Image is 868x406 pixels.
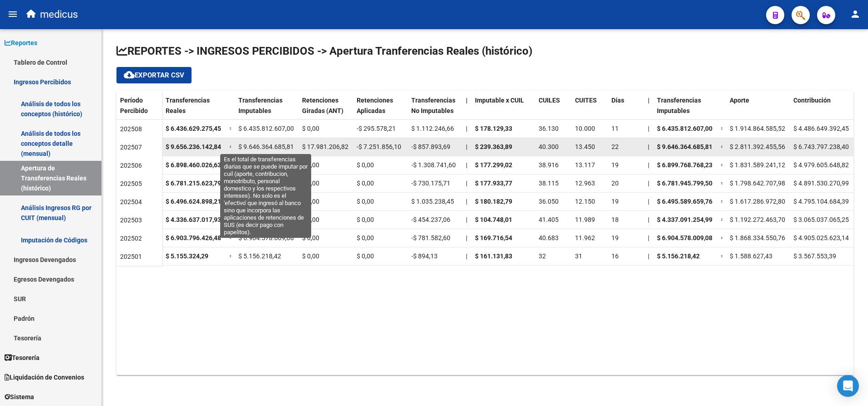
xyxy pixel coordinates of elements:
span: 22 [611,143,619,150]
strong: $ 6.781.215.623,79 [166,180,221,187]
span: Sistema [5,392,34,402]
strong: $ 6.435.812.607,00 [657,125,712,132]
span: 12.150 [575,198,595,205]
span: $ 6.743.797.238,40 [793,143,849,150]
span: Transferencias Reales [166,97,210,114]
span: $ 0,00 [357,198,374,205]
span: CUILES [539,97,560,104]
strong: $ 9.656.236.142,84 [166,143,221,150]
span: = [229,161,233,169]
span: = [721,198,724,205]
strong: $ 4.337.091.254,99 [657,216,712,223]
span: | [466,125,467,132]
datatable-header-cell: CUILES [535,91,571,129]
span: $ 1.192.272.463,70 [730,216,785,223]
span: -$ 454.237,06 [411,216,450,223]
span: | [648,180,649,187]
strong: $ 239.363,89 [475,143,512,150]
span: | [648,216,649,223]
strong: $ 6.495.589.659,76 [657,198,712,205]
span: Reportes [5,38,37,48]
mat-icon: menu [7,9,18,20]
span: $ 0,00 [302,180,319,187]
strong: $ 104.748,01 [475,216,512,223]
span: $ 6.495.589.659,76 [238,198,294,205]
span: 11 [611,125,619,132]
strong: $ 6.781.945.799,50 [657,180,712,187]
span: | [466,180,467,187]
strong: $ 9.646.364.685,81 [657,143,712,150]
span: = [229,252,233,260]
span: 31 [575,252,582,260]
span: $ 17.981.206,82 [302,143,348,150]
datatable-header-cell: Contribución [790,91,853,129]
span: $ 6.904.578.009,08 [238,234,294,242]
span: $ 6.781.945.799,50 [238,180,294,187]
span: 19 [611,161,619,169]
span: = [229,125,233,132]
span: = [721,234,724,242]
span: $ 6.899.768.768,23 [238,161,294,169]
strong: $ 6.904.578.009,08 [657,234,712,242]
span: | [648,252,649,260]
span: $ 1.588.627,43 [730,252,772,260]
strong: $ 6.903.796.426,48 [166,234,221,242]
span: -$ 295.578,21 [357,125,396,132]
span: Días [611,97,624,104]
span: $ 0,00 [357,180,374,187]
span: = [229,180,233,187]
span: | [648,198,649,205]
strong: $ 161.131,83 [475,252,512,260]
span: $ 2.811.392.455,56 [730,143,785,150]
span: = [229,143,233,150]
span: 36.050 [539,198,559,205]
span: Aporte [730,97,749,104]
span: = [721,216,724,223]
span: | [648,234,649,242]
span: -$ 781.582,60 [411,234,450,242]
span: 20 [611,180,619,187]
span: CUITES [575,97,597,104]
span: 38.916 [539,161,559,169]
span: $ 1.112.246,66 [411,125,454,132]
datatable-header-cell: Transferencias Imputables [653,91,717,129]
span: | [466,234,467,242]
span: | [466,216,467,223]
datatable-header-cell: Transferencias No Imputables [408,91,462,129]
strong: $ 6.898.460.026,63 [166,161,221,169]
datatable-header-cell: Aporte [726,91,790,129]
span: Transferencias Imputables [657,97,701,114]
strong: $ 177.933,77 [475,180,512,187]
span: 19 [611,198,619,205]
span: $ 0,00 [302,125,319,132]
span: 40.300 [539,143,559,150]
strong: $ 5.156.218,42 [657,252,700,260]
span: = [721,161,724,169]
span: $ 0,00 [302,234,319,242]
span: $ 5.156.218,42 [238,252,281,260]
datatable-header-cell: Imputable x CUIL [471,91,535,129]
mat-icon: cloud_download [124,69,135,80]
span: $ 0,00 [357,234,374,242]
span: $ 4.891.530.270,99 [793,180,849,187]
span: = [721,125,724,132]
span: $ 1.831.589.241,12 [730,161,785,169]
span: $ 3.065.037.065,25 [793,216,849,223]
span: 202506 [120,162,142,169]
strong: $ 180.182,79 [475,198,512,205]
span: | [648,97,650,104]
span: 32 [539,252,546,260]
datatable-header-cell: Transferencias Reales [162,91,226,129]
span: 12.963 [575,180,595,187]
strong: $ 5.155.324,29 [166,252,208,260]
span: 19 [611,234,619,242]
mat-icon: person [850,9,861,20]
span: | [648,161,649,169]
span: Imputable x CUIL [475,97,524,104]
span: 41.405 [539,216,559,223]
span: $ 1.914.864.585,52 [730,125,785,132]
span: Transferencias No Imputables [411,97,455,114]
span: = [721,180,724,187]
span: | [466,97,468,104]
span: | [466,198,467,205]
